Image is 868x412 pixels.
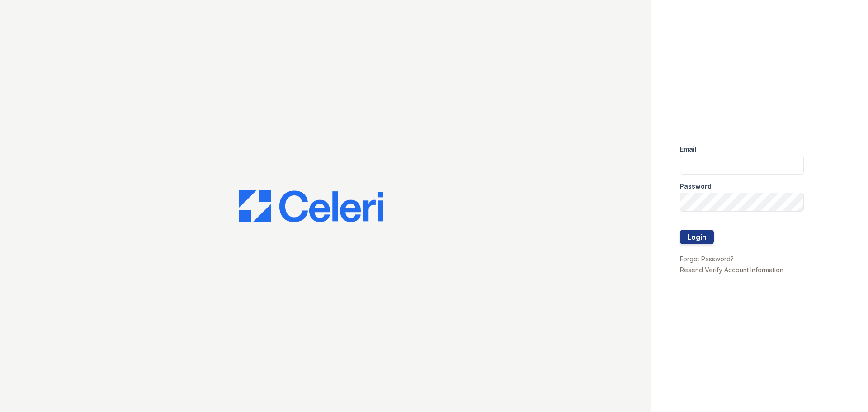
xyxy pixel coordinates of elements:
[680,266,783,274] a: Resend Verify Account Information
[680,255,734,263] a: Forgot Password?
[680,145,697,154] label: Email
[239,190,383,223] img: CE_Logo_Blue-a8612792a0a2168367f1c8372b55b34899dd931a85d93a1a3d3e32e68fde9ad4.png
[680,230,714,244] button: Login
[680,182,712,191] label: Password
